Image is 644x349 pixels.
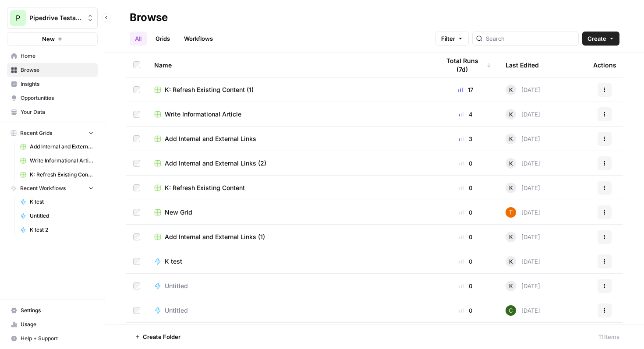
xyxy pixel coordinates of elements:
[154,282,426,290] a: Untitled
[21,80,94,88] span: Insights
[7,63,98,77] a: Browse
[506,53,539,77] div: Last Edited
[154,53,426,77] div: Name
[165,85,254,94] span: K: Refresh Existing Content (1)
[593,53,616,77] div: Actions
[150,32,175,46] a: Grids
[16,223,98,237] a: K test 2
[506,134,540,144] div: [DATE]
[7,317,98,331] a: Usage
[509,183,513,192] span: K
[20,129,52,137] span: Recent Grids
[506,109,540,120] div: [DATE]
[21,66,94,74] span: Browse
[165,183,245,192] span: K: Refresh Existing Content
[154,257,426,266] a: K test
[30,171,94,179] span: K: Refresh Existing Content (1)
[440,257,492,266] div: 0
[440,110,492,119] div: 4
[7,91,98,105] a: Opportunities
[440,306,492,315] div: 0
[154,183,426,192] a: K: Refresh Existing Content
[16,140,98,154] a: Add Internal and External Links (2)
[440,53,492,77] div: Total Runs (7d)
[154,233,426,241] a: Add Internal and External Links (1)
[7,49,98,63] a: Home
[30,226,94,234] span: K test 2
[509,159,513,168] span: K
[7,77,98,91] a: Insights
[441,34,455,43] span: Filter
[16,168,98,182] a: K: Refresh Existing Content (1)
[440,134,492,143] div: 3
[21,307,94,314] span: Settings
[7,303,98,317] a: Settings
[506,183,540,193] div: [DATE]
[7,32,98,46] button: New
[440,85,492,94] div: 17
[509,233,513,241] span: K
[21,94,94,102] span: Opportunities
[16,209,98,223] a: Untitled
[130,11,168,25] div: Browse
[440,159,492,168] div: 0
[506,85,540,95] div: [DATE]
[130,32,147,46] a: All
[506,207,540,218] div: [DATE]
[165,208,192,217] span: New Grid
[21,321,94,328] span: Usage
[509,282,513,290] span: K
[440,282,492,290] div: 0
[509,257,513,266] span: K
[506,158,540,169] div: [DATE]
[165,233,265,241] span: Add Internal and External Links (1)
[506,256,540,267] div: [DATE]
[7,105,98,119] a: Your Data
[582,32,619,46] button: Create
[165,159,266,168] span: Add Internal and External Links (2)
[506,207,516,218] img: gm3n79n7m91kfws3ufpr5z2sfsfc
[506,281,540,291] div: [DATE]
[16,195,98,209] a: K test
[506,232,540,242] div: [DATE]
[30,198,94,206] span: K test
[16,13,20,23] span: P
[154,208,426,217] a: New Grid
[509,110,513,119] span: K
[7,7,98,29] button: Workspace: Pipedrive Testaccount
[42,35,55,43] span: New
[440,183,492,192] div: 0
[440,233,492,241] div: 0
[7,331,98,345] button: Help + Support
[30,212,94,220] span: Untitled
[20,184,66,192] span: Recent Workflows
[29,14,82,22] span: Pipedrive Testaccount
[21,335,94,342] span: Help + Support
[435,32,469,46] button: Filter
[598,332,619,341] div: 11 Items
[486,34,575,43] input: Search
[154,306,426,315] a: Untitled
[165,110,241,119] span: Write Informational Article
[165,257,182,266] span: K test
[509,134,513,143] span: K
[16,154,98,168] a: Write Informational Article
[165,282,188,290] span: Untitled
[179,32,218,46] a: Workflows
[7,182,98,195] button: Recent Workflows
[30,143,94,151] span: Add Internal and External Links (2)
[7,127,98,140] button: Recent Grids
[154,134,426,143] a: Add Internal and External Links
[130,330,186,344] button: Create Folder
[21,108,94,116] span: Your Data
[165,306,188,315] span: Untitled
[440,208,492,217] div: 0
[587,34,606,43] span: Create
[165,134,256,143] span: Add Internal and External Links
[509,85,513,94] span: K
[143,332,180,341] span: Create Folder
[154,159,426,168] a: Add Internal and External Links (2)
[21,52,94,60] span: Home
[154,85,426,94] a: K: Refresh Existing Content (1)
[154,110,426,119] a: Write Informational Article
